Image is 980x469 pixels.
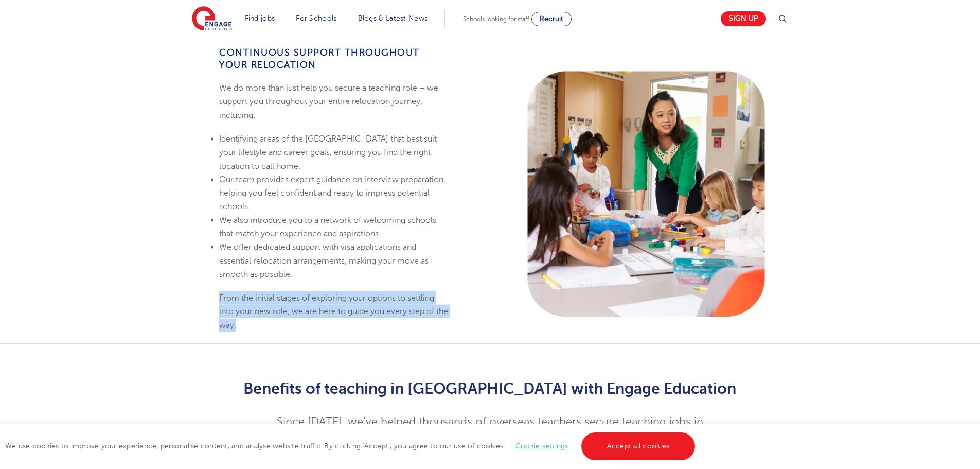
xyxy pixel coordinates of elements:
[243,380,736,397] b: Benefits of teaching in [GEOGRAPHIC_DATA] with Engage Education
[721,11,766,26] a: Sign up
[219,81,449,122] p: We do more than just help you secure a teaching role – we support you throughout your entire relo...
[219,172,449,213] li: Our team provides expert guidance on interview preparation, helping you feel confident and ready ...
[219,132,449,173] li: Identifying areas of the [GEOGRAPHIC_DATA] that best suit your lifestyle and career goals, ensuri...
[296,14,336,22] a: For Schools
[540,15,563,23] span: Recruit
[192,6,232,32] img: Engage Education
[515,442,568,450] a: Cookie settings
[5,442,698,450] span: We use cookies to improve your experience, personalise content, and analyse website traffic. By c...
[463,15,529,23] span: Schools looking for staff
[245,14,275,22] a: Find jobs
[581,432,696,460] a: Accept all cookies
[358,14,428,22] a: Blogs & Latest News
[219,213,449,240] li: We also introduce you to a network of welcoming schools that match your experience and aspirations.
[219,240,449,281] li: We offer dedicated support with visa applications and essential relocation arrangements, making y...
[219,47,420,70] strong: Continuous support throughout your relocation
[219,291,449,332] p: From the initial stages of exploring your options to settling into your new role, we are here to ...
[531,12,572,26] a: Recruit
